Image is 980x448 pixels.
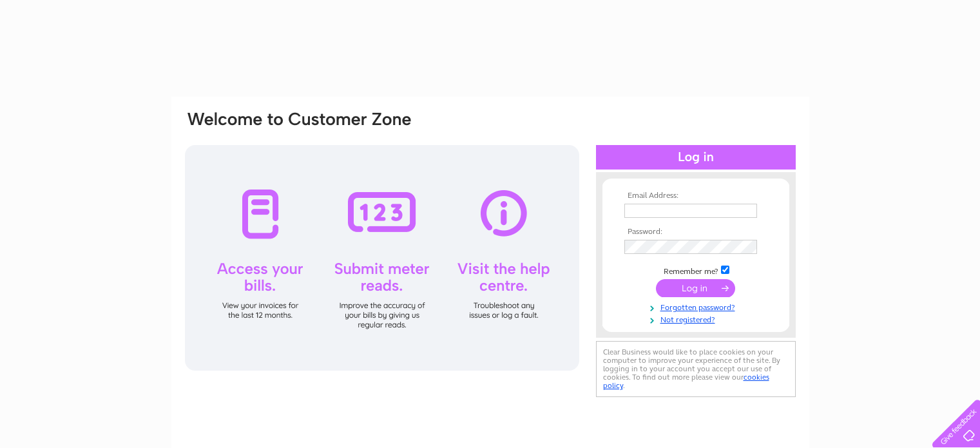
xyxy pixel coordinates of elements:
div: Clear Business would like to place cookies on your computer to improve your experience of the sit... [596,341,796,397]
a: cookies policy [603,373,769,390]
th: Password: [621,228,771,237]
th: Email Address: [621,191,771,200]
a: Forgotten password? [624,300,771,313]
input: Submit [656,279,735,297]
a: Not registered? [624,313,771,325]
td: Remember me? [621,264,771,277]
